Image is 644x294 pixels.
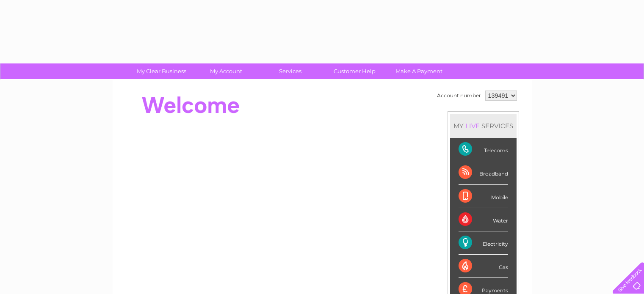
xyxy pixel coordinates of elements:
[464,122,481,130] div: LIVE
[320,63,390,79] a: Customer Help
[384,63,454,79] a: Make A Payment
[459,138,508,161] div: Telecoms
[459,255,508,278] div: Gas
[435,88,483,103] td: Account number
[255,63,325,79] a: Services
[459,208,508,231] div: Water
[450,114,517,138] div: MY SERVICES
[127,63,196,79] a: My Clear Business
[191,63,261,79] a: My Account
[459,231,508,255] div: Electricity
[459,161,508,184] div: Broadband
[459,185,508,208] div: Mobile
